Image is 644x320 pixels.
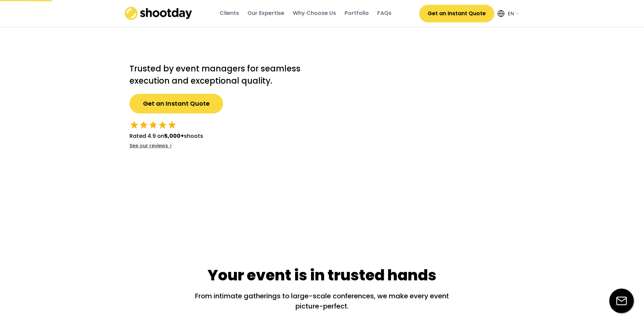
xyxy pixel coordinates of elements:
div: From intimate gatherings to large-scale conferences, we make every event picture-perfect. [187,291,457,311]
div: Rated 4.9 on shoots [129,132,203,140]
div: Clients [220,9,239,17]
div: Your event is in trusted hands [208,265,436,286]
strong: 5,000+ [164,132,184,140]
div: Why Choose Us [293,9,336,17]
button: Get an Instant Quote [419,5,494,22]
img: Icon%20feather-globe%20%281%29.svg [498,10,504,17]
div: Our Expertise [247,9,284,17]
div: FAQs [377,9,391,17]
h2: Trusted by event managers for seamless execution and exceptional quality. [129,63,309,87]
img: email-icon%20%281%29.svg [609,289,634,313]
div: Portfolio [344,9,369,17]
button: Get an Instant Quote [129,94,223,113]
img: shootday_logo.png [125,7,192,20]
button: star [139,120,148,130]
img: yH5BAEAAAAALAAAAAABAAEAAAIBRAA7 [322,41,525,234]
button: star [167,120,177,130]
div: See our reviews > [129,143,172,149]
button: star [129,120,139,130]
button: star [148,120,158,130]
button: star [158,120,167,130]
